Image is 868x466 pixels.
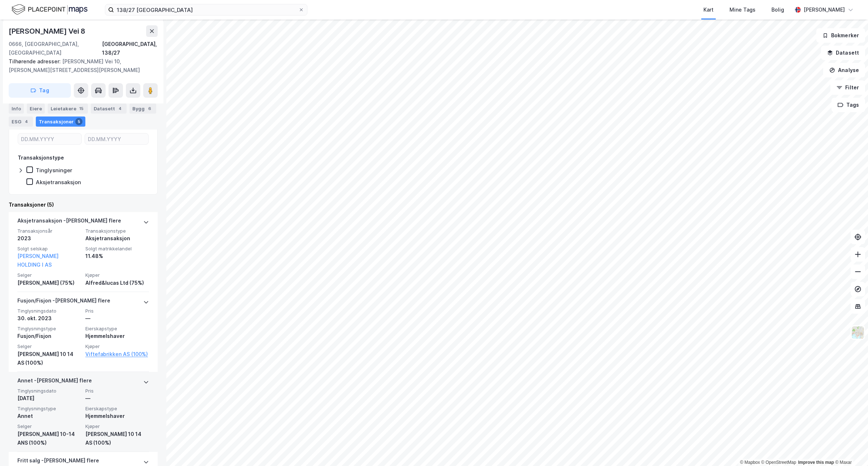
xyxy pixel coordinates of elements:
span: Transaksjonsår [17,228,81,234]
a: Mapbox [740,460,760,465]
img: Z [851,326,865,339]
button: Bokmerker [816,28,865,43]
span: Selger [17,423,81,429]
div: 4 [116,105,124,112]
div: Bygg [129,103,156,114]
span: Pris [85,308,149,314]
a: Improve this map [798,460,834,465]
div: Fusjon/Fisjon - [PERSON_NAME] flere [17,296,110,308]
div: 0666, [GEOGRAPHIC_DATA], [GEOGRAPHIC_DATA] [9,40,102,57]
span: Eierskapstype [85,326,149,332]
a: [PERSON_NAME] HOLDING I AS [17,253,59,268]
div: Aksjetransaksjon - [PERSON_NAME] flere [17,216,121,228]
div: 4 [23,118,30,125]
span: Transaksjonstype [85,228,149,234]
div: Tinglysninger [36,167,72,174]
input: DD.MM.YYYY [85,134,148,144]
div: [PERSON_NAME] Vei 8 [9,25,87,37]
div: 30. okt. 2023 [17,314,81,323]
div: [DATE] [17,394,81,403]
div: Annet [17,412,81,420]
div: Aksjetransaksjon [36,179,81,186]
a: Viftefabrikken AS (100%) [85,350,149,359]
span: Kjøper [85,423,149,429]
button: Tag [9,83,71,98]
div: 11.48% [85,252,149,260]
iframe: Chat Widget [832,431,868,466]
span: Tinglysningstype [17,326,81,332]
div: — [85,394,149,403]
div: Hjemmelshaver [85,332,149,340]
span: Kjøper [85,343,149,349]
div: Transaksjoner (5) [9,200,158,209]
div: — [85,314,149,323]
button: Datasett [821,46,865,60]
div: Kontrollprogram for chat [832,431,868,466]
div: Datasett [91,103,127,114]
div: [PERSON_NAME] (75%) [17,279,81,287]
div: Annet - [PERSON_NAME] flere [17,376,92,388]
div: Eiere [27,103,45,114]
span: Solgt matrikkelandel [85,246,149,252]
span: Pris [85,388,149,394]
span: Tinglysningstype [17,406,81,412]
div: [GEOGRAPHIC_DATA], 138/27 [102,40,158,57]
span: Selger [17,343,81,349]
div: 15 [78,105,85,112]
div: Info [9,103,24,114]
div: Alfred&lucas Ltd (75%) [85,279,149,287]
div: Transaksjoner [36,116,85,127]
span: Eierskapstype [85,406,149,412]
div: [PERSON_NAME] Vei 10, [PERSON_NAME][STREET_ADDRESS][PERSON_NAME] [9,57,152,75]
span: Tinglysningsdato [17,388,81,394]
div: Fusjon/Fisjon [17,332,81,340]
a: OpenStreetMap [761,460,796,465]
div: [PERSON_NAME] [804,5,845,14]
div: Aksjetransaksjon [85,234,149,243]
span: Solgt selskap [17,246,81,252]
div: [PERSON_NAME] 10 14 AS (100%) [17,350,81,367]
input: DD.MM.YYYY [18,134,81,144]
div: 6 [146,105,153,112]
span: Tilhørende adresser: [9,58,62,64]
div: Leietakere [48,103,88,114]
input: Søk på adresse, matrikkel, gårdeiere, leietakere eller personer [114,4,298,15]
div: Transaksjonstype [18,153,64,162]
div: Kart [703,5,714,14]
button: Tags [831,98,865,112]
div: Bolig [771,5,784,14]
span: Kjøper [85,272,149,278]
div: 2023 [17,234,81,243]
div: ESG [9,116,33,127]
span: Tinglysningsdato [17,308,81,314]
div: Hjemmelshaver [85,412,149,420]
div: [PERSON_NAME] 10 14 AS (100%) [85,430,149,447]
button: Analyse [823,63,865,77]
div: 5 [75,118,82,125]
img: logo.f888ab2527a4732fd821a326f86c7f29.svg [12,3,88,16]
span: Selger [17,272,81,278]
div: Mine Tags [729,5,756,14]
button: Filter [830,80,865,95]
div: [PERSON_NAME] 10-14 ANS (100%) [17,430,81,447]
